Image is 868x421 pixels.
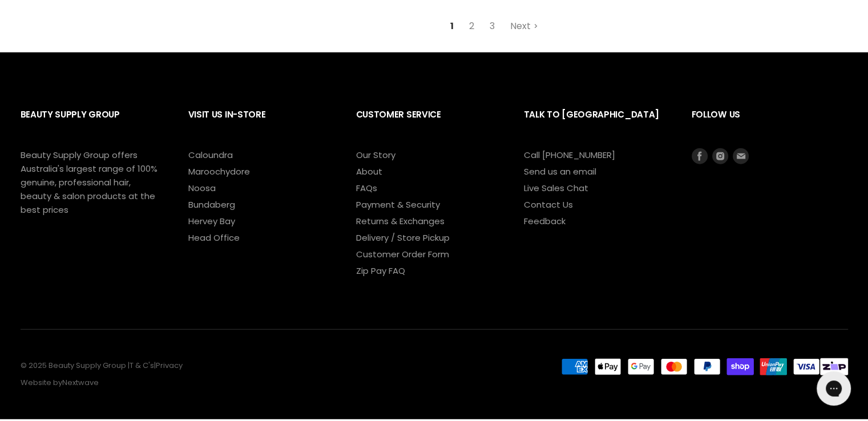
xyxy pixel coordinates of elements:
[62,377,99,388] a: Nextwave
[188,215,235,227] a: Hervey Bay
[356,232,450,244] a: Delivery / Store Pickup
[188,100,333,148] h2: Visit Us In-Store
[524,149,615,161] a: Call [PHONE_NUMBER]
[21,148,158,217] p: Beauty Supply Group offers Australia's largest range of 100% genuine, professional hair, beauty &...
[444,16,460,37] span: 1
[188,182,216,194] a: Noosa
[356,182,377,194] a: FAQs
[524,100,669,148] h2: Talk to [GEOGRAPHIC_DATA]
[356,215,445,227] a: Returns & Exchanges
[356,165,382,177] a: About
[820,358,847,375] img: footer-tile-new.png
[188,199,235,211] a: Bundaberg
[130,360,154,371] a: T & C's
[356,265,405,277] a: Zip Pay FAQ
[356,149,395,161] a: Our Story
[356,100,501,148] h2: Customer Service
[188,232,240,244] a: Head Office
[188,165,250,177] a: Maroochydore
[524,182,588,194] a: Live Sales Chat
[504,16,544,37] a: Next
[356,199,440,211] a: Payment & Security
[811,367,857,410] iframe: Gorgias live chat messenger
[156,360,183,371] a: Privacy
[463,16,481,37] a: 2
[524,199,573,211] a: Contact Us
[483,16,501,37] a: 3
[524,215,566,227] a: Feedback
[21,100,165,148] h2: Beauty Supply Group
[356,248,449,260] a: Customer Order Form
[692,100,848,148] h2: Follow us
[524,165,596,177] a: Send us an email
[21,362,510,387] p: © 2025 Beauty Supply Group | | Website by
[188,149,233,161] a: Caloundra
